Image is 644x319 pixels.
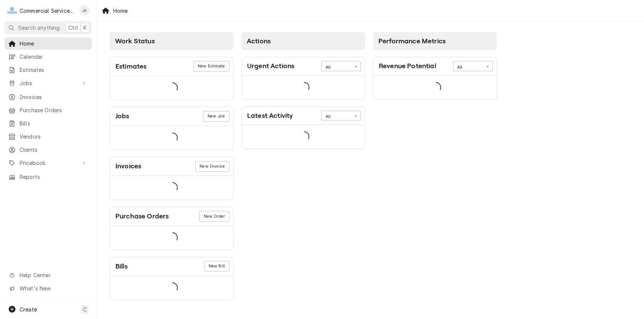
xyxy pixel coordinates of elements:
a: Vendors [5,130,92,143]
a: Calendar [5,50,92,63]
div: Card: Invoices [110,157,234,200]
a: Reports [5,171,92,183]
div: Card Data Filter Control [453,61,493,71]
div: Card Column Content [241,50,365,149]
a: Invoices [5,91,92,103]
div: Card Header [242,107,365,125]
span: Loading... [167,230,178,246]
button: Search anythingCtrlK [5,21,92,34]
div: Card: Latest Activity [241,106,365,149]
div: Card Header [373,57,496,76]
div: Card: Urgent Actions [241,57,365,100]
span: Create [20,306,37,313]
div: Card Data Filter Control [321,61,361,71]
div: JK [79,5,90,16]
div: Card Title [247,111,293,121]
span: Jobs [20,79,77,87]
div: Card Column: Actions [238,28,369,304]
div: Card Title [115,111,129,121]
span: Loading... [299,79,309,95]
span: Pricebook [20,159,77,167]
span: C [83,305,87,313]
div: All [326,64,347,70]
div: Card Title [115,161,141,171]
div: Card Data [110,276,233,300]
div: Card Link Button [204,261,229,272]
a: Estimates [5,64,92,76]
span: What's New [20,284,87,292]
div: Card Data [373,76,496,99]
div: Commercial Service Co.'s Avatar [7,5,17,16]
div: Card Column Content [110,50,234,300]
a: Bills [5,117,92,130]
a: Purchase Orders [5,104,92,116]
div: Card Header [110,107,233,126]
div: Card Title [247,61,294,71]
a: Clients [5,143,92,156]
div: Card Title [379,61,436,71]
span: Estimates [20,66,88,74]
span: Loading... [299,129,309,145]
div: Card Title [115,261,128,272]
span: Calendar [20,53,88,61]
div: Card Link Button [194,61,229,72]
div: John Key's Avatar [79,5,90,16]
div: Card: Jobs [110,107,234,150]
a: New Estimate [194,61,229,72]
div: Card Column Header [110,32,234,50]
a: New Order [199,211,229,221]
span: Loading... [430,79,441,95]
div: Card Data [110,226,233,250]
span: Loading... [167,80,178,96]
span: Loading... [167,130,178,146]
span: Search anything [18,24,60,32]
a: Go to Pricebook [5,157,92,169]
div: Card Column Content [373,50,497,129]
div: Card Header [110,157,233,176]
div: Card Header [110,57,233,76]
div: All [457,64,479,70]
div: Card Column Header [241,32,365,50]
span: Invoices [20,93,88,101]
div: Card: Estimates [110,57,234,100]
div: Card Data [110,176,233,200]
a: Go to Jobs [5,77,92,89]
span: K [83,24,87,32]
span: Loading... [167,180,178,196]
span: Vendors [20,133,88,140]
span: Purchase Orders [20,106,88,114]
span: Performance Metrics [378,37,446,45]
div: Dashboard [97,21,644,313]
div: Card Data [242,76,365,99]
span: Reports [20,173,88,181]
div: Card: Revenue Potential [373,57,497,100]
a: Go to Help Center [5,269,92,281]
div: Card Title [115,61,146,72]
span: Home [20,40,88,47]
div: Card Header [110,207,233,226]
div: C [7,5,17,16]
span: Bills [20,119,88,127]
div: Card Data [110,76,233,100]
div: Card Header [110,257,233,276]
span: Actions [247,37,271,45]
span: Help Center [20,271,87,279]
div: Card Link Button [199,211,229,221]
span: Work Status [115,37,155,45]
a: Go to What's New [5,282,92,295]
div: Card Title [115,211,169,221]
div: Card Column Header [373,32,497,50]
div: Card Data Filter Control [321,111,361,121]
a: New Invoice [195,161,229,172]
span: Loading... [167,280,178,296]
div: Commercial Service Co. [20,7,75,15]
div: Card Link Button [195,161,229,172]
div: Card Header [242,57,365,76]
div: Card Link Button [203,111,229,122]
a: Home [5,37,92,50]
span: Ctrl [68,24,78,32]
span: Clients [20,146,88,154]
div: Card: Bills [110,257,234,300]
div: Card: Purchase Orders [110,207,234,250]
div: Card Data [242,125,365,149]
